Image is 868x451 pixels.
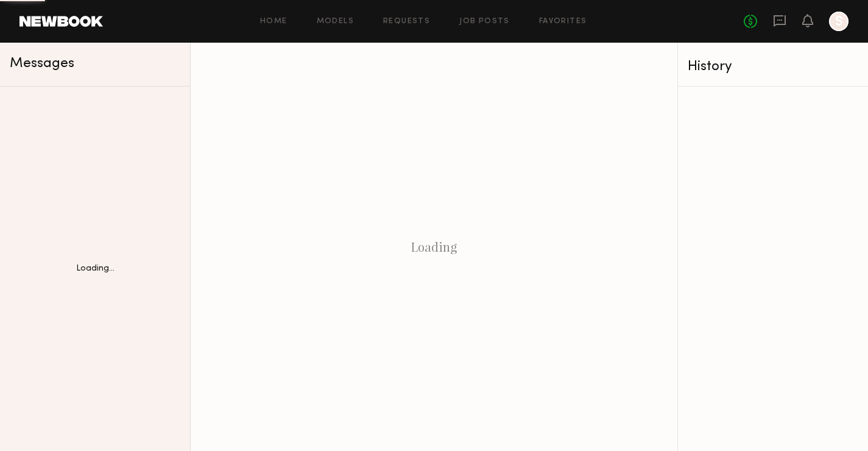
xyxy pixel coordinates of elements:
[191,43,677,451] div: Loading
[10,57,74,71] span: Messages
[317,18,354,26] a: Models
[688,60,858,74] div: History
[539,18,587,26] a: Favorites
[76,265,115,273] div: Loading...
[383,18,430,26] a: Requests
[260,18,288,26] a: Home
[459,18,510,26] a: Job Posts
[829,12,849,31] a: S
